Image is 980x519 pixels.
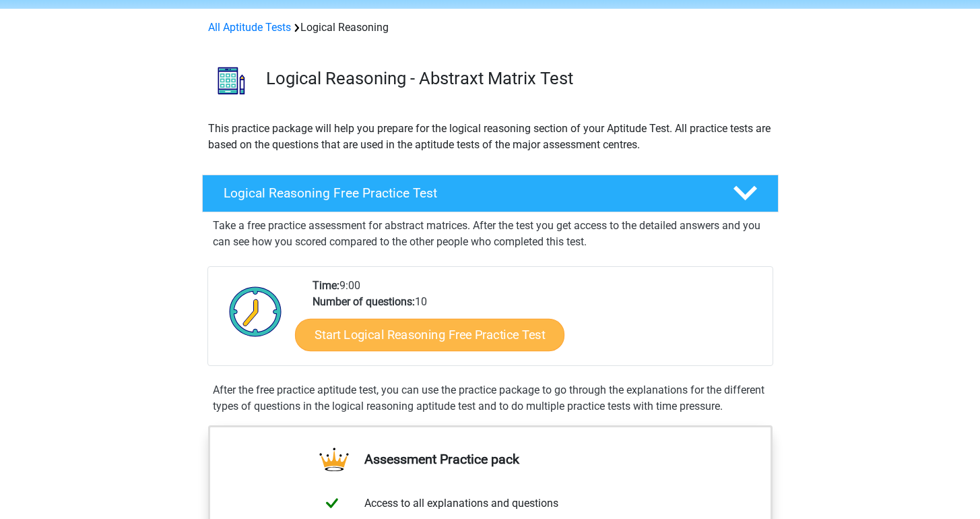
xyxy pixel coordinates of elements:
a: Logical Reasoning Free Practice Test [197,175,784,212]
img: logical reasoning [203,52,260,109]
div: After the free practice aptitude test, you can use the practice package to go through the explana... [207,382,773,415]
div: Logical Reasoning [203,20,778,36]
img: Clock [222,278,290,345]
p: This practice package will help you prepare for the logical reasoning section of your Aptitude Te... [208,121,773,153]
div: 9:00 10 [302,278,772,365]
b: Time: [313,279,339,292]
h3: Logical Reasoning - Abstraxt Matrix Test [266,68,768,89]
h4: Logical Reasoning Free Practice Test [224,185,711,201]
p: Take a free practice assessment for abstract matrices. After the test you get access to the detai... [213,218,768,250]
a: Start Logical Reasoning Free Practice Test [295,318,564,350]
a: All Aptitude Tests [208,21,291,34]
b: Number of questions: [313,295,415,308]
